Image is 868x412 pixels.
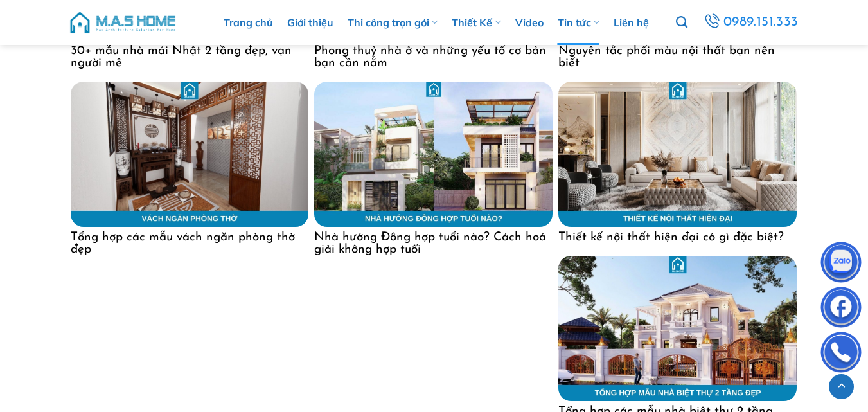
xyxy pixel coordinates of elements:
span: 0989.151.333 [723,12,799,33]
img: Phone [822,335,860,373]
a: 0989.151.333 [702,11,800,34]
img: M.A.S HOME – Tổng Thầu Thiết Kế Và Xây Nhà Trọn Gói [68,3,177,42]
a: Nguyên tắc phối màu nội thất bạn nên biết [558,40,797,69]
a: Tìm kiếm [676,9,687,36]
img: Tổng hợp các mẫu vách ngăn phòng thờ đẹp 26 [71,82,309,227]
img: Tổng hợp các mẫu nhà biệt thự 2 tầng đẹp, ấn tượng 29 [558,256,797,401]
a: Nhà hướng Đông hợp tuổi nào? Cách hoá giải không hợp tuổi [314,227,553,256]
a: Lên đầu trang [829,374,854,399]
a: Thiết kế nội thất hiện đại có gì đặc biệt? [558,227,797,244]
img: Thiết kế nội thất hiện đại có gì đặc biệt? 28 [558,82,797,227]
a: Tổng hợp các mẫu vách ngăn phòng thờ đẹp [71,227,309,256]
a: Phong thuỷ nhà ở và những yếu tố cơ bản bạn cần nắm [314,40,553,69]
img: Facebook [822,290,860,328]
a: 30+ mẫu nhà mái Nhật 2 tầng đẹp, vạn người mê [71,40,309,69]
img: Nhà hướng Đông hợp tuổi nào? Cách hoá giải không hợp tuổi 27 [314,82,553,227]
img: Zalo [822,245,860,283]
